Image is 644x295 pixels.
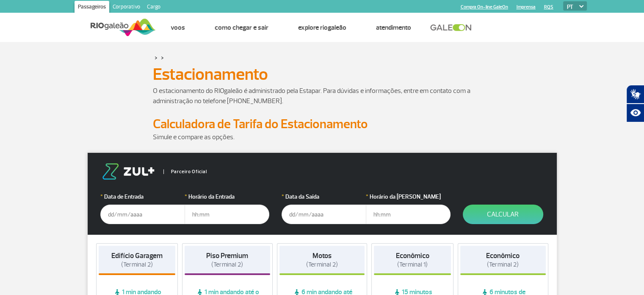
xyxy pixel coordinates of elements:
button: Calcular [463,205,543,224]
input: dd/mm/aaaa [282,205,366,224]
label: Horário da [PERSON_NAME] [366,192,451,201]
a: Atendimento [376,23,411,32]
h1: Estacionamento [153,67,492,81]
p: Simule e compare as opções. [153,132,492,142]
button: Abrir recursos assistivos. [626,104,644,122]
a: Corporativo [109,1,144,14]
a: Voos [171,23,185,32]
a: RQS [544,4,553,10]
strong: Motos [312,251,332,260]
input: hh:mm [185,205,269,224]
a: > [155,53,158,62]
span: (Terminal 2) [306,261,338,269]
a: Imprensa [517,4,536,10]
h2: Calculadora de Tarifa do Estacionamento [153,116,492,132]
a: Explore RIOgaleão [298,23,346,32]
span: (Terminal 2) [211,261,243,269]
p: O estacionamento do RIOgaleão é administrado pela Estapar. Para dúvidas e informações, entre em c... [153,86,492,106]
strong: Econômico [486,251,520,260]
label: Data de Entrada [100,192,185,201]
a: Passageiros [75,1,109,14]
a: Como chegar e sair [215,23,268,32]
a: Cargo [144,1,164,14]
strong: Econômico [396,251,429,260]
span: (Terminal 1) [397,261,428,269]
span: (Terminal 2) [487,261,519,269]
input: hh:mm [366,205,451,224]
label: Data da Saída [282,192,366,201]
strong: Piso Premium [206,251,248,260]
div: Plugin de acessibilidade da Hand Talk. [626,85,644,122]
span: Parceiro Oficial [163,169,207,174]
a: Compra On-line GaleOn [461,4,508,10]
span: (Terminal 2) [121,261,153,269]
button: Abrir tradutor de língua de sinais. [626,85,644,104]
a: > [161,53,164,62]
strong: Edifício Garagem [111,251,163,260]
input: dd/mm/aaaa [100,205,185,224]
img: logo-zul.png [100,163,156,180]
label: Horário da Entrada [185,192,269,201]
